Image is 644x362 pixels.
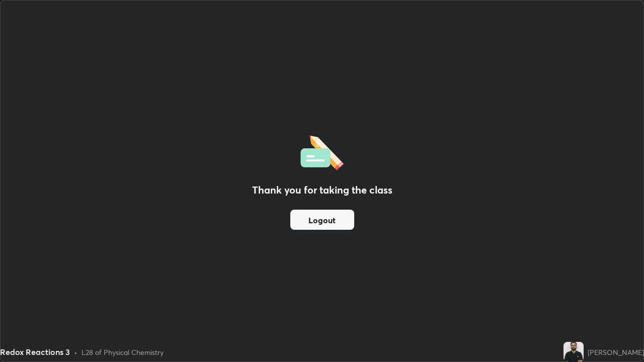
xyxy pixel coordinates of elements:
button: Logout [290,210,354,230]
img: 5e6e13c1ec7d4a9f98ea3605e43f832c.jpg [563,342,584,362]
div: L28 of Physical Chemistry [82,347,164,357]
img: offlineFeedback.1438e8b3.svg [300,132,344,170]
div: [PERSON_NAME] [588,347,644,357]
h2: Thank you for taking the class [252,183,392,198]
div: • [74,347,77,357]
